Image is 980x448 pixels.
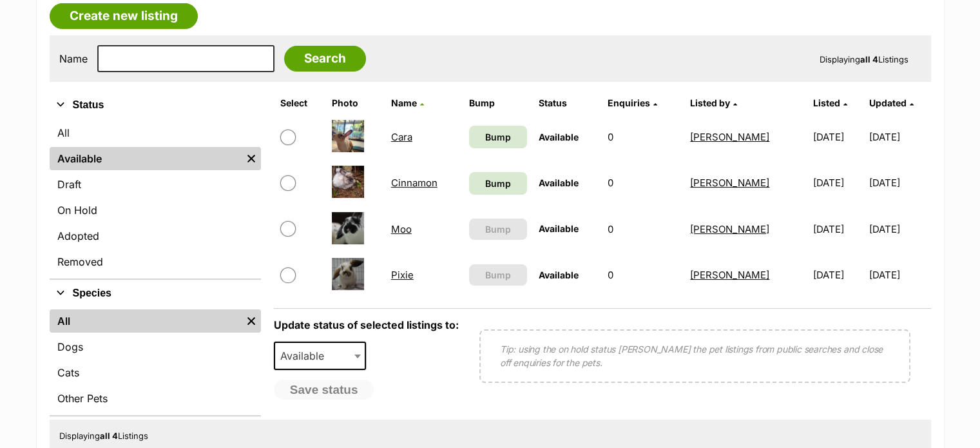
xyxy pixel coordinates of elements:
a: Adopted [50,224,261,248]
div: Status [50,119,261,278]
strong: all 4 [860,54,878,64]
td: [DATE] [869,161,930,205]
button: Species [50,285,261,302]
span: Listed [813,97,840,108]
span: Bump [485,130,511,144]
a: All [50,121,261,144]
p: Tip: using the on hold status [PERSON_NAME] the pet listings from public searches and close off e... [500,342,890,369]
th: Bump [464,93,532,113]
a: Available [50,147,242,170]
a: Bump [469,126,527,148]
a: Remove filter [242,309,261,333]
button: Bump [469,219,527,240]
a: [PERSON_NAME] [690,223,769,235]
a: Cinnamon [391,177,437,189]
a: Listed [813,97,847,108]
th: Select [275,93,326,113]
a: [PERSON_NAME] [690,269,769,281]
span: Bump [485,222,511,236]
td: [DATE] [869,115,930,159]
button: Status [50,97,261,113]
a: On Hold [50,199,261,222]
span: Available [539,131,579,142]
button: Bump [469,264,527,286]
td: 0 [602,253,684,297]
label: Update status of selected listings to: [274,318,459,331]
a: Updated [869,97,914,108]
td: [DATE] [808,207,868,251]
td: [DATE] [869,253,930,297]
a: Cats [50,361,261,384]
a: Create new listing [50,3,198,29]
div: Species [50,307,261,415]
span: Listed by [690,97,730,108]
a: Draft [50,173,261,196]
a: All [50,309,242,333]
label: Name [59,53,88,64]
th: Status [533,93,602,113]
a: Listed by [690,97,737,108]
span: Displaying Listings [820,54,908,64]
a: Removed [50,250,261,273]
td: 0 [602,207,684,251]
th: Photo [327,93,384,113]
td: [DATE] [808,161,868,205]
td: 0 [602,161,684,205]
td: [DATE] [869,207,930,251]
span: Bump [485,177,511,190]
span: translation missing: en.admin.listings.index.attributes.enquiries [608,97,650,108]
a: Bump [469,172,527,195]
span: Available [274,342,367,370]
a: Cara [391,131,412,143]
td: [DATE] [808,115,868,159]
input: Search [284,46,366,72]
a: Pixie [391,269,414,281]
span: Available [539,177,579,188]
a: Enquiries [608,97,657,108]
span: Updated [869,97,907,108]
span: Available [275,347,337,365]
a: Remove filter [242,147,261,170]
td: [DATE] [808,253,868,297]
button: Save status [274,380,374,400]
span: Available [539,269,579,280]
span: Displaying Listings [59,431,148,441]
span: Bump [485,268,511,282]
span: Available [539,223,579,234]
td: 0 [602,115,684,159]
a: Name [391,97,424,108]
a: [PERSON_NAME] [690,177,769,189]
strong: all 4 [100,431,118,441]
a: [PERSON_NAME] [690,131,769,143]
span: Name [391,97,417,108]
a: Other Pets [50,387,261,410]
a: Moo [391,223,412,235]
a: Dogs [50,335,261,358]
